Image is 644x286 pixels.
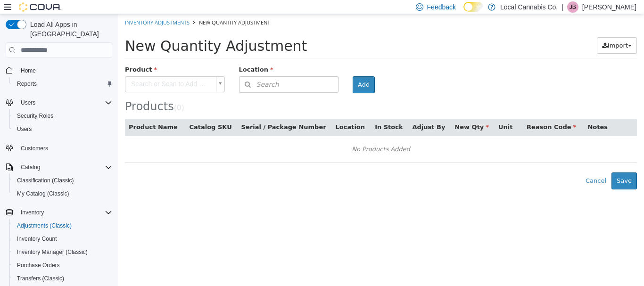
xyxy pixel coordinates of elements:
[17,222,72,229] span: Adjustments (Classic)
[17,112,53,120] span: Security Roles
[13,128,513,142] div: No Products Added
[13,233,112,245] span: Inventory Count
[13,123,112,135] span: Users
[470,108,491,118] button: Notes
[17,261,60,269] span: Purchase Orders
[13,175,78,186] a: Classification (Classic)
[2,206,116,219] button: Inventory
[17,235,57,243] span: Inventory Count
[494,158,519,175] button: Save
[124,108,210,118] button: Serial / Package Number
[13,260,112,271] span: Purchase Orders
[9,219,116,232] button: Adjustments (Classic)
[13,110,57,122] a: Security Roles
[13,273,112,284] span: Transfers (Classic)
[17,207,112,218] span: Inventory
[13,246,112,258] span: Inventory Manager (Classic)
[462,158,494,175] button: Cancel
[9,123,116,136] button: Users
[13,110,112,122] span: Security Roles
[561,1,563,13] p: |
[13,220,75,231] a: Adjustments (Classic)
[13,123,35,135] a: Users
[9,77,116,90] button: Reports
[218,108,249,118] button: Location
[9,232,116,245] button: Inventory Count
[479,23,519,40] button: Import
[13,78,112,90] span: Reports
[21,67,36,74] span: Home
[9,272,116,285] button: Transfers (Classic)
[21,209,44,216] span: Inventory
[17,65,40,76] a: Home
[56,90,66,98] small: ( )
[13,260,64,271] a: Purchase Orders
[7,24,189,40] span: New Quantity Adjustment
[17,275,64,282] span: Transfers (Classic)
[17,64,112,76] span: Home
[17,162,112,173] span: Catalog
[500,1,558,13] p: Local Cannabis Co.
[13,233,61,245] a: Inventory Count
[257,108,287,118] button: In Stock
[295,108,330,118] button: Adjust By
[8,63,94,78] span: Search or Scan to Add Product
[9,259,116,272] button: Purchase Orders
[17,97,39,108] button: Users
[17,125,32,133] span: Users
[570,1,576,13] span: JB
[463,2,483,12] input: Dark Mode
[59,90,64,98] span: 0
[9,174,116,187] button: Classification (Classic)
[337,109,371,116] span: New Qty
[567,1,578,13] div: Jennifer Booth
[582,1,636,13] p: [PERSON_NAME]
[13,188,73,199] a: My Catalog (Classic)
[71,108,116,118] button: Catalog SKU
[7,86,56,99] span: Products
[9,109,116,123] button: Security Roles
[9,187,116,200] button: My Catalog (Classic)
[2,141,116,155] button: Customers
[17,143,52,154] a: Customers
[17,190,69,197] span: My Catalog (Classic)
[7,62,107,78] a: Search or Scan to Add Product
[21,99,35,106] span: Users
[17,142,112,154] span: Customers
[13,220,112,231] span: Adjustments (Classic)
[17,248,88,256] span: Inventory Manager (Classic)
[13,246,91,258] a: Inventory Manager (Classic)
[7,5,72,12] a: Inventory Adjustments
[17,97,112,108] span: Users
[21,145,48,152] span: Customers
[17,162,44,173] button: Catalog
[13,175,112,186] span: Classification (Classic)
[121,62,221,79] button: Search
[17,80,37,88] span: Reports
[235,62,257,79] button: Add
[427,2,456,12] span: Feedback
[81,5,152,12] span: New Quantity Adjustment
[122,65,161,75] span: Search
[409,109,458,116] span: Reason Code
[26,20,112,39] span: Load All Apps in [GEOGRAPHIC_DATA]
[7,52,39,59] span: Product
[11,108,62,118] button: Product Name
[9,245,116,259] button: Inventory Manager (Classic)
[2,161,116,174] button: Catalog
[380,108,396,118] button: Unit
[13,273,68,284] a: Transfers (Classic)
[490,28,510,35] span: Import
[17,177,74,184] span: Classification (Classic)
[2,63,116,77] button: Home
[21,163,40,171] span: Catalog
[19,2,61,12] img: Cova
[2,96,116,109] button: Users
[13,78,41,90] a: Reports
[13,188,112,199] span: My Catalog (Classic)
[121,52,156,59] span: Location
[17,207,48,218] button: Inventory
